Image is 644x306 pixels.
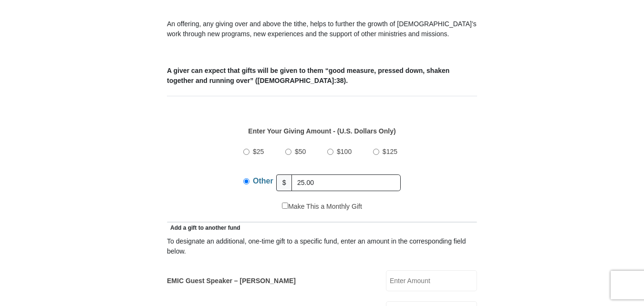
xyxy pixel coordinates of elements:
span: Add a gift to another fund [167,224,240,231]
span: $25 [253,148,264,155]
label: Make This a Monthly Gift [282,202,362,212]
span: $125 [383,148,397,155]
input: Make This a Monthly Gift [282,203,288,209]
p: An offering, any giving over and above the tithe, helps to further the growth of [DEMOGRAPHIC_DAT... [167,19,477,39]
label: EMIC Guest Speaker – [PERSON_NAME] [167,276,296,286]
span: $ [276,174,292,191]
input: Other Amount [291,174,401,191]
span: $50 [295,148,306,155]
strong: Enter Your Giving Amount - (U.S. Dollars Only) [248,127,395,135]
div: To designate an additional, one-time gift to a specific fund, enter an amount in the correspondin... [167,236,477,256]
input: Enter Amount [386,270,477,291]
span: Other [253,177,273,185]
span: $100 [337,148,352,155]
b: A giver can expect that gifts will be given to them “good measure, pressed down, shaken together ... [167,67,449,84]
